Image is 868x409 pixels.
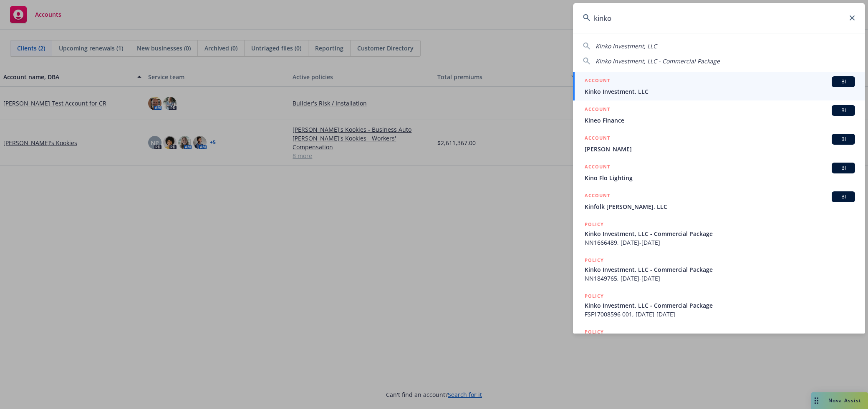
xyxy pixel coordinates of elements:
[585,328,604,336] h5: POLICY
[573,72,865,100] a: ACCOUNTBIKinko Investment, LLC
[585,116,855,125] span: Kineo Finance
[835,78,852,85] span: BI
[573,216,865,251] a: POLICYKinko Investment, LLC - Commercial PackageNN1666489, [DATE]-[DATE]
[573,287,865,323] a: POLICYKinko Investment, LLC - Commercial PackageFSF17008596 001, [DATE]-[DATE]
[573,158,865,187] a: ACCOUNTBIKino Flo Lighting
[595,42,657,50] span: Kinko Investment, LLC
[573,100,865,129] a: ACCOUNTBIKineo Finance
[573,3,865,33] input: Search...
[573,187,865,216] a: ACCOUNTBIKinfolk [PERSON_NAME], LLC
[585,229,855,238] span: Kinko Investment, LLC - Commercial Package
[585,173,855,182] span: Kino Flo Lighting
[585,292,604,300] h5: POLICY
[573,251,865,287] a: POLICYKinko Investment, LLC - Commercial PackageNN1849765, [DATE]-[DATE]
[585,274,855,283] span: NN1849765, [DATE]-[DATE]
[585,265,855,274] span: Kinko Investment, LLC - Commercial Package
[585,310,855,319] span: FSF17008596 001, [DATE]-[DATE]
[585,220,604,228] h5: POLICY
[585,145,855,153] span: [PERSON_NAME]
[585,191,610,201] h5: ACCOUNT
[585,134,610,144] h5: ACCOUNT
[585,87,855,96] span: Kinko Investment, LLC
[585,163,610,173] h5: ACCOUNT
[835,164,852,172] span: BI
[835,193,852,201] span: BI
[585,76,610,86] h5: ACCOUNT
[585,301,855,310] span: Kinko Investment, LLC - Commercial Package
[585,238,855,247] span: NN1666489, [DATE]-[DATE]
[585,105,610,115] h5: ACCOUNT
[835,107,852,114] span: BI
[585,256,604,264] h5: POLICY
[585,202,855,211] span: Kinfolk [PERSON_NAME], LLC
[595,57,720,65] span: Kinko Investment, LLC - Commercial Package
[835,135,852,143] span: BI
[573,129,865,158] a: ACCOUNTBI[PERSON_NAME]
[573,323,865,359] a: POLICY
